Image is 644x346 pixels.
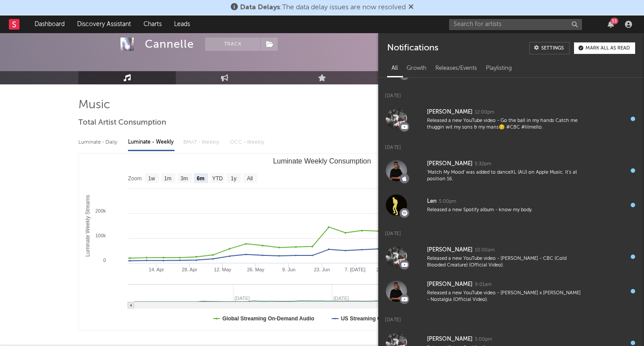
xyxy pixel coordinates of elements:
text: 1w [148,175,155,182]
a: Len5:00pmReleased a new Spotify album - know my body. [378,188,644,222]
text: US Streaming On-Demand Audio [341,316,424,322]
text: 3m [181,175,188,182]
text: 100k [95,233,106,238]
a: [PERSON_NAME]10:00amReleased a new YouTube video - [PERSON_NAME] - CBC (Cold Blooded Creature) (O... [378,240,644,274]
button: Mark all as read [574,42,635,54]
div: [DATE] [378,222,644,240]
a: Charts [137,15,168,33]
div: [PERSON_NAME] [427,159,473,169]
a: [PERSON_NAME]12:00pmReleased a new YouTube video - Go the ball in my hands Catch me thuggin wit m... [378,102,644,136]
div: 'Match My Mood' was added to danceXL (AU) on Apple Music. It's at position 16. [427,169,583,183]
div: [DATE] [378,84,644,102]
text: Luminate Weekly Streams [85,195,91,257]
text: Luminate Weekly Consumption [273,157,371,165]
div: Cannelle [145,38,194,51]
div: Notifications [387,42,438,54]
div: Released a new YouTube video - Go the ball in my hands Catch me thuggin wit my sons & my mans😔 #C... [427,118,583,131]
div: 5:00pm [475,336,492,343]
text: 21. [DATE] [376,267,400,272]
a: Discovery Assistant [71,15,137,33]
span: Data Delays [240,4,280,11]
div: 5:32pm [475,161,491,167]
a: Dashboard [28,15,71,33]
div: All [387,61,402,76]
div: Settings [541,46,564,51]
button: 33 [608,21,614,28]
div: 12:00pm [475,109,494,116]
div: Playlisting [481,61,516,76]
div: [PERSON_NAME] [427,279,473,290]
a: Settings [529,42,570,54]
input: Search for artists [449,19,582,30]
div: Mark all as read [586,46,630,51]
text: 6m [197,175,204,182]
div: [DATE] [378,308,644,326]
text: 12. May [214,267,232,272]
div: Growth [402,61,431,76]
button: Track [205,38,260,51]
div: [PERSON_NAME] [427,245,473,255]
div: Releases/Events [431,61,481,76]
text: 14. Apr [149,267,164,272]
text: 28. Apr [182,267,197,272]
div: Released a new YouTube video - [PERSON_NAME] x [PERSON_NAME] - Nostalgia (Official Video). [427,290,583,304]
div: 9:01am [475,281,492,288]
text: 1y [231,175,237,182]
span: Total Artist Consumption [78,118,166,128]
a: Leads [168,15,196,33]
div: 33 [610,18,618,24]
div: Luminate - Daily [78,135,119,150]
text: Global Streaming On-Demand Audio [222,316,314,322]
a: [PERSON_NAME]9:01amReleased a new YouTube video - [PERSON_NAME] x [PERSON_NAME] - Nostalgia (Offi... [378,274,644,308]
a: [PERSON_NAME]5:32pm'Match My Mood' was added to danceXL (AU) on Apple Music. It's at position 16. [378,153,644,188]
text: 7. [DATE] [345,267,365,272]
div: 5:00pm [439,198,456,205]
text: YTD [212,175,223,182]
svg: Luminate Weekly Consumption [79,154,565,331]
text: Zoom [128,175,142,182]
text: 26. May [247,267,265,272]
text: 200k [95,208,106,213]
span: : The data delay issues are now resolved [240,4,406,11]
text: 9. Jun [282,267,295,272]
div: Len [427,196,437,207]
div: Released a new Spotify album - know my body. [427,207,583,213]
div: Luminate - Weekly [128,135,175,150]
text: 1m [164,175,172,182]
text: 23. Jun [314,267,330,272]
text: All [247,175,252,182]
text: 0 [103,258,106,263]
div: [DATE] [378,136,644,153]
div: 10:00am [475,247,495,254]
div: Released a new YouTube video - [PERSON_NAME] - CBC (Cold Blooded Creature) (Official Video). [427,255,583,269]
div: [PERSON_NAME] [427,334,473,345]
div: [PERSON_NAME] [427,107,473,118]
span: Dismiss [408,4,414,11]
